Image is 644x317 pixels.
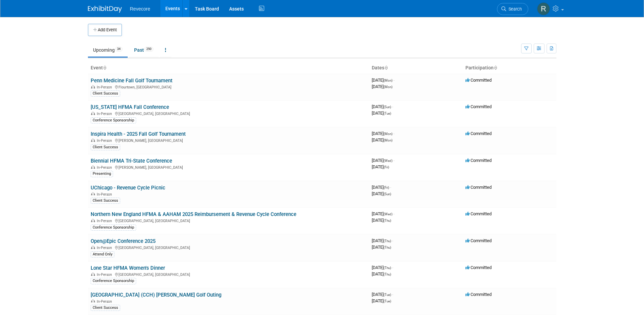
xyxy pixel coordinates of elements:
[97,219,114,223] span: In-Person
[465,104,492,109] span: Committed
[384,105,391,109] span: (Sun)
[384,219,391,222] span: (Thu)
[392,292,393,297] span: -
[115,47,123,52] span: 34
[384,272,391,276] span: (Thu)
[97,165,114,170] span: In-Person
[103,65,106,70] a: Sort by Event Name
[506,6,522,12] span: Search
[97,246,114,250] span: In-Person
[91,117,136,123] div: Conference Sponsorship
[393,158,394,163] span: -
[372,211,394,216] span: [DATE]
[384,65,388,70] a: Sort by Start Date
[465,265,492,270] span: Committed
[372,78,394,83] span: [DATE]
[91,84,366,89] div: Flourtown, [GEOGRAPHIC_DATA]
[465,185,492,190] span: Committed
[465,238,492,243] span: Committed
[91,211,296,217] a: Northern New England HFMA & AAHAM 2025 Reimbursement & Revenue Cycle Conference
[465,292,492,297] span: Committed
[91,299,95,303] img: In-Person Event
[91,238,155,244] a: Open@Epic Conference 2025
[384,239,391,243] span: (Thu)
[91,164,366,170] div: [PERSON_NAME], [GEOGRAPHIC_DATA]
[384,79,392,82] span: (Mon)
[91,165,95,169] img: In-Person Event
[91,265,165,271] a: Lone Star HFMA Women's Dinner
[372,298,391,303] span: [DATE]
[91,245,366,250] div: [GEOGRAPHIC_DATA], [GEOGRAPHIC_DATA]
[91,219,95,222] img: In-Person Event
[369,62,463,74] th: Dates
[91,158,172,164] a: Biennial HFMA Tri-State Conference
[91,171,113,177] div: Presenting
[91,85,95,88] img: In-Person Event
[384,299,391,303] span: (Tue)
[97,272,114,277] span: In-Person
[91,78,172,84] a: Penn Medicine Fall Golf Tournament
[384,165,389,169] span: (Fri)
[372,185,391,190] span: [DATE]
[372,137,392,143] span: [DATE]
[384,266,391,270] span: (Thu)
[384,192,391,196] span: (Sun)
[384,138,392,142] span: (Mon)
[91,137,366,143] div: [PERSON_NAME], [GEOGRAPHIC_DATA]
[384,212,392,216] span: (Wed)
[384,293,391,297] span: (Tue)
[372,131,394,136] span: [DATE]
[384,85,392,89] span: (Mon)
[393,131,394,136] span: -
[392,265,393,270] span: -
[537,2,550,15] img: Rachael Sires
[384,112,391,115] span: (Tue)
[384,246,391,249] span: (Thu)
[372,191,391,196] span: [DATE]
[129,44,159,56] a: Past250
[372,245,391,250] span: [DATE]
[372,292,393,297] span: [DATE]
[144,47,153,52] span: 250
[130,6,150,12] span: Revecore
[372,84,392,89] span: [DATE]
[91,246,95,249] img: In-Person Event
[91,271,366,277] div: [GEOGRAPHIC_DATA], [GEOGRAPHIC_DATA]
[392,104,393,109] span: -
[393,78,394,83] span: -
[465,211,492,216] span: Committed
[91,90,120,97] div: Client Success
[497,3,528,15] a: Search
[91,305,120,311] div: Client Success
[91,131,186,137] a: Inspira Health - 2025 Fall Golf Tournament
[384,186,389,189] span: (Fri)
[88,6,122,13] img: ExhibitDay
[392,238,393,243] span: -
[465,131,492,136] span: Committed
[91,218,366,223] div: [GEOGRAPHIC_DATA], [GEOGRAPHIC_DATA]
[88,44,128,56] a: Upcoming34
[372,111,391,116] span: [DATE]
[465,78,492,83] span: Committed
[372,164,389,169] span: [DATE]
[91,251,114,257] div: Attend Only
[97,299,114,304] span: In-Person
[372,158,394,163] span: [DATE]
[372,271,391,277] span: [DATE]
[97,138,114,143] span: In-Person
[393,211,394,216] span: -
[494,65,497,70] a: Sort by Participation Type
[97,85,114,89] span: In-Person
[91,185,165,191] a: UChicago - Revenue Cycle Picnic
[372,218,391,223] span: [DATE]
[91,224,136,231] div: Conference Sponsorship
[97,192,114,197] span: In-Person
[372,238,393,243] span: [DATE]
[91,198,120,204] div: Client Success
[91,144,120,150] div: Client Success
[91,111,366,116] div: [GEOGRAPHIC_DATA], [GEOGRAPHIC_DATA]
[88,24,122,36] button: Add Event
[91,138,95,142] img: In-Person Event
[91,192,95,196] img: In-Person Event
[91,112,95,115] img: In-Person Event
